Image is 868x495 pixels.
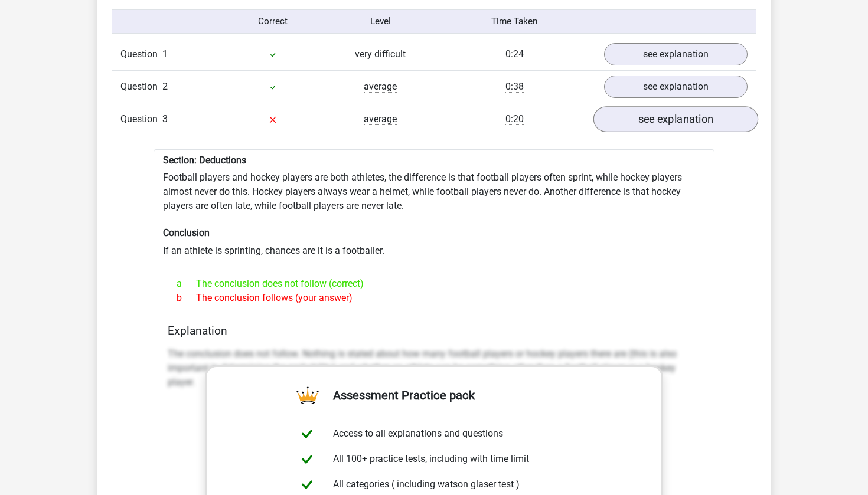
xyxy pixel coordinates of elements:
[162,48,168,60] span: 1
[505,81,524,93] span: 0:38
[163,155,705,166] h6: Section: Deductions
[168,324,700,337] h4: Explanation
[177,291,196,305] span: b
[162,81,168,92] span: 2
[364,81,397,93] span: average
[327,15,434,28] div: Level
[163,227,705,238] h6: Conclusion
[593,106,758,132] a: see explanation
[434,15,595,28] div: Time Taken
[120,47,162,61] span: Question
[120,80,162,94] span: Question
[162,113,168,124] span: 3
[177,277,196,291] span: a
[355,48,406,60] span: very difficult
[168,291,700,305] div: The conclusion follows (your answer)
[220,15,327,28] div: Correct
[168,277,700,291] div: The conclusion does not follow (correct)
[120,112,162,126] span: Question
[604,43,748,65] a: see explanation
[604,76,748,98] a: see explanation
[168,347,700,389] p: The conclusion does not follow. Nothing is stated about how many football players or hockey playe...
[505,48,524,60] span: 0:24
[364,113,397,125] span: average
[505,113,524,125] span: 0:20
